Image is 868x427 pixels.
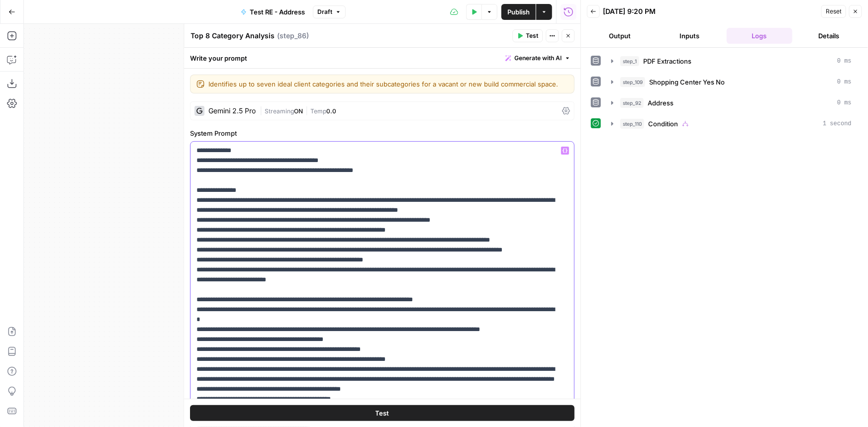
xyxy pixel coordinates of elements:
[303,105,310,115] span: |
[514,54,562,63] span: Generate with AI
[657,28,722,44] button: Inputs
[512,29,543,42] button: Test
[294,107,303,115] span: ON
[821,5,846,18] button: Reset
[620,98,644,108] span: step_92
[507,7,530,17] span: Publish
[648,119,678,129] span: Condition
[620,119,644,129] span: step_110
[837,78,852,86] span: 0 ms
[648,98,674,108] span: Address
[326,107,336,115] span: 0.0
[727,28,792,44] button: Logs
[265,107,294,115] span: Streaming
[190,128,575,138] label: System Prompt
[191,31,275,41] textarea: Top 8 Category Analysis
[605,74,858,90] button: 0 ms
[376,408,389,418] span: Test
[260,105,265,115] span: |
[837,98,852,107] span: 0 ms
[587,28,653,44] button: Output
[235,4,311,20] button: Test RE - Address
[837,57,852,66] span: 0 ms
[526,31,538,40] span: Test
[184,48,580,68] div: Write your prompt
[501,52,575,65] button: Generate with AI
[643,56,691,66] span: PDF Extractions
[605,95,858,111] button: 0 ms
[313,5,346,18] button: Draft
[277,31,309,41] span: ( step_86 )
[620,77,645,87] span: step_109
[605,116,858,132] button: 1 second
[649,77,725,87] span: Shopping Center Yes No
[620,56,639,66] span: step_1
[826,7,842,16] span: Reset
[208,79,568,89] textarea: Identifies up to seven ideal client categories and their subcategories for a vacant or new build ...
[208,107,256,114] div: Gemini 2.5 Pro
[501,4,536,20] button: Publish
[605,53,858,69] button: 0 ms
[310,107,326,115] span: Temp
[796,28,862,44] button: Details
[317,7,332,16] span: Draft
[250,7,305,17] span: Test RE - Address
[190,405,575,421] button: Test
[823,119,852,128] span: 1 second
